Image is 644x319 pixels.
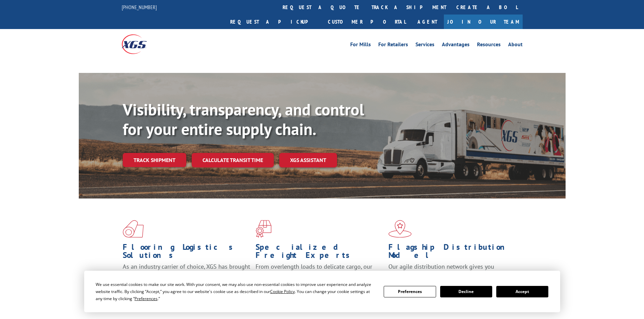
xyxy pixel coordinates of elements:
span: Preferences [135,296,158,301]
a: XGS ASSISTANT [279,153,337,167]
img: xgs-icon-flagship-distribution-model-red [388,220,412,238]
a: Request a pickup [225,15,323,29]
a: [PHONE_NUMBER] [122,4,157,10]
a: Join Our Team [444,15,523,29]
h1: Flagship Distribution Model [388,243,516,263]
a: Customer Portal [323,15,411,29]
a: Track shipment [123,153,186,167]
a: For Retailers [378,42,408,49]
button: Accept [496,286,548,297]
span: As an industry carrier of choice, XGS has brought innovation and dedication to flooring logistics... [123,263,250,287]
h1: Flooring Logistics Solutions [123,243,251,263]
a: For Mills [350,42,371,49]
img: xgs-icon-focused-on-flooring-red [256,220,271,238]
button: Decline [440,286,492,297]
a: Agent [411,15,444,29]
button: Preferences [384,286,436,297]
img: xgs-icon-total-supply-chain-intelligence-red [123,220,144,238]
a: Resources [477,42,501,49]
b: Visibility, transparency, and control for your entire supply chain. [123,99,364,139]
a: Calculate transit time [192,153,274,167]
a: Advantages [442,42,470,49]
p: From overlength loads to delicate cargo, our experienced staff knows the best way to move your fr... [256,263,383,293]
a: Services [415,42,434,49]
span: Cookie Policy [270,289,295,294]
a: About [508,42,523,49]
span: Our agile distribution network gives you nationwide inventory management on demand. [388,263,513,278]
h1: Specialized Freight Experts [256,243,383,263]
div: We use essential cookies to make our site work. With your consent, we may also use non-essential ... [96,281,376,302]
div: Cookie Consent Prompt [84,271,560,312]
